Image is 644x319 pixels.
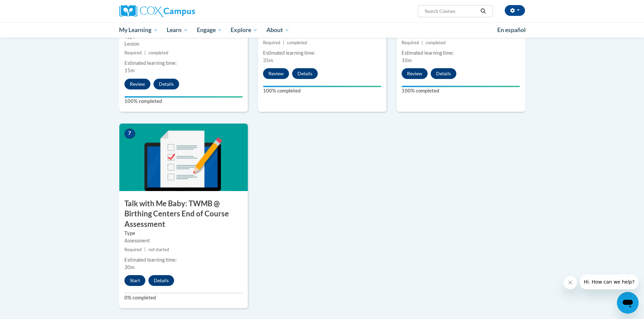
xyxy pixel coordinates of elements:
label: 0% completed [124,294,243,301]
span: completed [148,50,168,55]
span: | [422,40,423,45]
span: completed [426,40,446,45]
div: Estimated learning time: [124,59,243,67]
h3: Talk with Me Baby: TWMB @ Birthing Centers End of Course Assessment [119,198,248,230]
a: Learn [162,22,192,38]
span: 10m [402,57,412,63]
a: Engage [192,22,226,38]
div: Estimated learning time: [124,256,243,264]
span: Required [402,40,419,45]
div: Assessment [124,237,243,244]
div: Estimated learning time: [402,49,520,57]
div: Lesson [124,40,243,48]
iframe: Close message [564,276,577,289]
span: | [144,247,146,252]
button: Details [431,68,456,79]
button: Details [153,79,179,89]
span: En español [497,26,526,33]
a: En español [493,23,530,37]
iframe: Message from company [580,274,639,289]
img: Cox Campus [119,5,195,17]
span: | [144,50,146,55]
label: Type [124,230,243,237]
span: 30m [124,264,135,270]
span: completed [287,40,307,45]
label: 100% completed [402,87,520,95]
div: Your progress [124,96,243,98]
a: Explore [226,22,262,38]
a: About [262,22,294,38]
span: 7 [124,129,135,139]
span: Required [124,50,142,55]
div: Main menu [109,22,535,38]
button: Details [148,275,174,286]
span: Learn [167,26,188,34]
label: 100% completed [124,98,243,105]
span: About [266,26,289,34]
span: 15m [124,68,135,73]
span: | [283,40,284,45]
span: Explore [231,26,258,34]
div: Your progress [402,86,520,87]
button: Review [124,79,150,89]
button: Details [292,68,318,79]
button: Search [478,7,488,15]
input: Search Courses [424,7,478,15]
span: Required [124,247,142,252]
span: My Learning [119,26,158,34]
div: Estimated learning time: [263,49,381,57]
a: Cox Campus [119,5,248,17]
span: 35m [263,57,273,63]
a: My Learning [115,22,163,38]
button: Review [263,68,289,79]
img: Course Image [119,124,248,191]
span: Engage [197,26,222,34]
div: Your progress [263,86,381,87]
span: not started [148,247,169,252]
iframe: Button to launch messaging window [617,292,639,314]
button: Start [124,275,145,286]
label: 100% completed [263,87,381,95]
span: Required [263,40,280,45]
button: Account Settings [505,5,525,16]
button: Review [402,68,428,79]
